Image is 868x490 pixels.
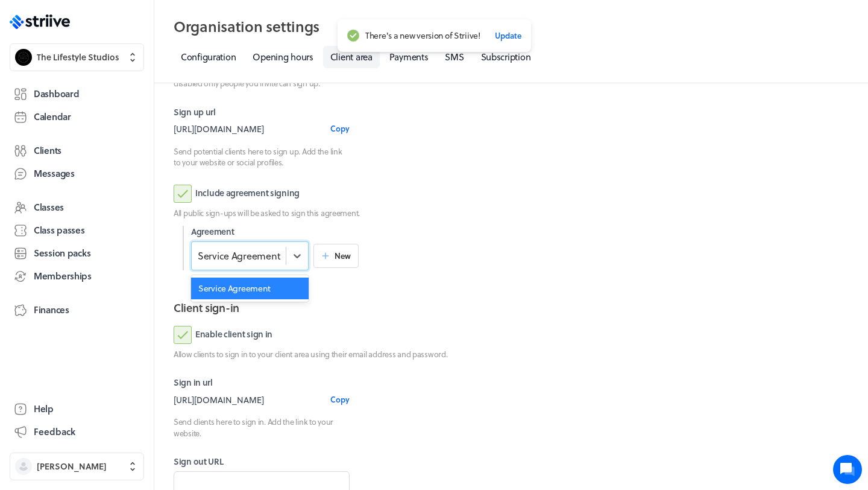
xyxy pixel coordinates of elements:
[174,326,272,344] label: Enable client sign in
[10,83,144,105] a: Dashboard
[34,304,69,316] span: Finances
[330,387,350,412] button: Copy
[34,402,54,415] span: Help
[174,106,350,118] label: Sign up url
[34,167,75,180] span: Messages
[323,46,380,68] a: Client area
[34,224,85,237] span: Class passes
[313,244,359,268] button: New
[10,453,144,480] button: [PERSON_NAME]
[34,87,79,100] span: Dashboard
[174,416,350,438] p: Send clients here to sign in. Add the link to your website.
[10,140,144,162] a: Clients
[330,123,350,134] span: Copy
[37,460,107,472] span: [PERSON_NAME]
[34,247,90,259] span: Session packs
[474,46,538,68] a: Subscription
[10,106,144,128] a: Calendar
[10,421,144,443] button: Feedback
[174,46,849,68] nav: Tabs
[191,278,309,299] div: Service Agreement
[10,243,144,264] a: Session packs
[34,201,64,214] span: Classes
[335,250,351,261] span: New
[10,43,144,71] button: The Lifestyle StudiosThe Lifestyle Studios
[174,46,243,68] a: Configuration
[34,110,71,123] span: Calendar
[34,270,92,282] span: Memberships
[15,49,32,66] img: The Lifestyle Studios
[34,425,75,438] span: Feedback
[174,299,535,316] h2: Client sign-in
[26,146,224,170] input: Search articles
[7,126,234,141] p: Find an answer quickly
[174,14,849,39] h2: Organisation settings
[43,30,197,48] h1: Hi [PERSON_NAME]
[330,394,350,405] span: Copy
[10,398,144,420] a: Help
[833,455,862,484] iframe: gist-messenger-bubble-iframe
[174,208,535,218] p: All public sign-ups will be asked to sign this agreement.
[10,78,231,103] button: New conversation
[43,54,197,68] h2: We're here to help. Ask us anything!
[174,146,350,168] p: Send potential clients here to sign up. Add the link to your website or social profiles.
[10,299,144,321] a: Finances
[494,27,521,45] button: Update
[494,30,521,41] span: Update
[78,86,145,95] span: New conversation
[330,117,350,141] button: Copy
[10,163,144,185] a: Messages
[191,226,359,238] label: Agreement
[438,46,471,68] a: SMS
[10,197,144,218] a: Classes
[198,249,280,262] div: Service Agreement
[34,144,61,157] span: Clients
[245,46,320,68] a: Opening hours
[37,51,119,63] span: The Lifestyle Studios
[10,220,144,241] a: Class passes
[174,349,535,360] p: Allow clients to sign in to your client area using their email address and password.
[10,266,144,287] a: Memberships
[365,30,480,41] span: There's a new version of Striive!
[174,377,350,389] label: Sign in url
[174,456,350,468] label: Sign out URL
[382,46,436,68] a: Payments
[174,185,300,203] label: Include agreement signing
